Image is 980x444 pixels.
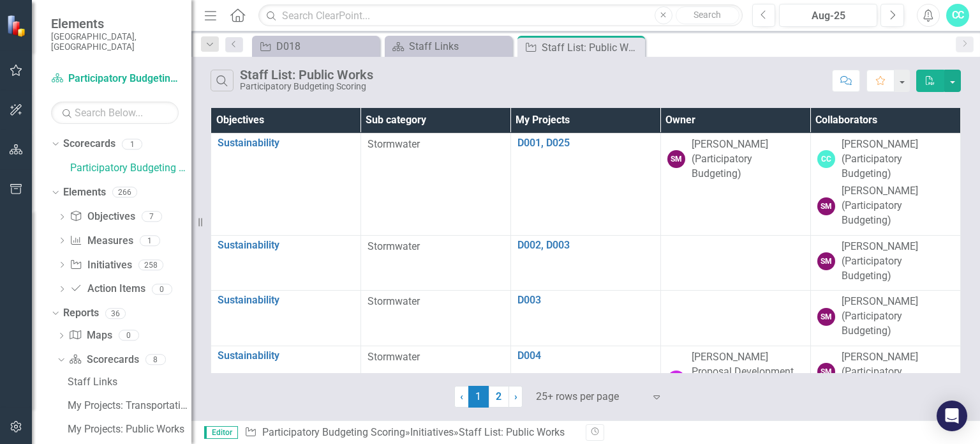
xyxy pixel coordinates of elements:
div: SM [817,197,835,215]
small: [GEOGRAPHIC_DATA], [GEOGRAPHIC_DATA] [51,31,179,52]
span: Stormwater [367,295,420,307]
td: Double-Click to Edit [660,291,810,346]
a: Staff Links [64,372,191,392]
a: D018 [255,38,376,54]
div: Staff Links [68,376,191,388]
span: Stormwater [367,240,420,252]
a: D002, D003 [517,240,654,251]
a: Sustainability [218,137,354,149]
td: Double-Click to Edit [810,235,960,291]
div: SM [817,252,835,270]
td: Double-Click to Edit [360,235,510,291]
div: 1 [122,139,142,149]
a: Sustainability [218,350,354,362]
button: Aug-25 [779,4,877,27]
div: 258 [138,259,163,270]
span: Stormwater [367,351,420,363]
div: 36 [105,308,126,319]
td: Double-Click to Edit Right Click for Context Menu [510,133,660,235]
td: Double-Click to Edit [810,133,960,235]
a: Action Items [70,282,145,296]
div: PP [667,371,685,388]
div: [PERSON_NAME] (Participatory Budgeting) [842,184,954,228]
div: Aug-25 [783,8,873,24]
td: Double-Click to Edit Right Click for Context Menu [211,346,361,412]
td: Double-Click to Edit [360,346,510,412]
span: 1 [468,386,489,408]
button: CC [946,4,969,27]
div: My Projects: Public Works [68,424,191,435]
td: Double-Click to Edit [360,133,510,235]
span: Editor [204,426,238,439]
img: ClearPoint Strategy [6,14,29,36]
td: Double-Click to Edit Right Click for Context Menu [211,235,361,291]
a: Measures [70,234,133,249]
div: » » [244,425,576,440]
button: Search [676,6,739,24]
td: Double-Click to Edit Right Click for Context Menu [510,291,660,346]
a: 2 [489,386,509,408]
a: Scorecards [69,353,138,367]
div: 266 [112,187,137,198]
div: SM [667,150,685,168]
td: Double-Click to Edit [810,346,960,412]
a: D001, D025 [517,137,654,149]
div: My Projects: Transportation [68,400,191,411]
div: Staff List: Public Works [459,426,565,438]
div: 7 [142,211,162,222]
div: D018 [276,38,376,54]
span: Stormwater [367,138,420,150]
span: Elements [51,16,179,31]
span: Search [694,10,721,20]
div: [PERSON_NAME] (Participatory Budgeting) [842,137,954,181]
div: [PERSON_NAME] (Participatory Budgeting) [842,240,954,284]
input: Search ClearPoint... [258,4,742,27]
td: Double-Click to Edit [660,133,810,235]
a: Initiatives [410,426,454,438]
input: Search Below... [51,102,179,124]
a: Elements [63,185,106,200]
a: Maps [69,328,112,343]
div: [PERSON_NAME] (Participatory Budgeting) [692,137,804,181]
div: Open Intercom Messenger [937,401,967,431]
a: Scorecards [63,137,115,151]
a: Participatory Budgeting Scoring [51,72,179,86]
a: Initiatives [70,258,131,273]
div: 0 [119,330,139,341]
div: 1 [140,235,160,246]
div: [PERSON_NAME] (Participatory Budgeting) [842,295,954,339]
a: My Projects: Public Works [64,419,191,440]
div: 8 [145,355,166,365]
td: Double-Click to Edit Right Click for Context Menu [510,346,660,412]
div: 0 [152,284,172,295]
td: Double-Click to Edit [660,346,810,412]
a: D004 [517,350,654,362]
td: Double-Click to Edit [810,291,960,346]
div: Participatory Budgeting Scoring [240,82,373,91]
td: Double-Click to Edit Right Click for Context Menu [211,133,361,235]
a: D003 [517,295,654,306]
a: Objectives [70,210,135,224]
td: Double-Click to Edit Right Click for Context Menu [211,291,361,346]
div: [PERSON_NAME] (Participatory Budgeting) [842,350,954,394]
div: [PERSON_NAME] Proposal Development (Participatory Budgeting) [692,350,804,408]
a: My Projects: Transportation [64,395,191,416]
a: Participatory Budgeting Scoring [70,161,191,176]
td: Double-Click to Edit Right Click for Context Menu [510,235,660,291]
a: Sustainability [218,295,354,306]
div: SM [817,308,835,326]
span: ‹ [460,390,463,402]
td: Double-Click to Edit [360,291,510,346]
td: Double-Click to Edit [660,235,810,291]
a: Participatory Budgeting Scoring [262,426,405,438]
div: SM [817,363,835,381]
a: Sustainability [218,240,354,251]
div: CC [817,150,835,168]
span: › [514,390,517,402]
a: Reports [63,306,99,321]
div: Staff List: Public Works [240,68,373,82]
